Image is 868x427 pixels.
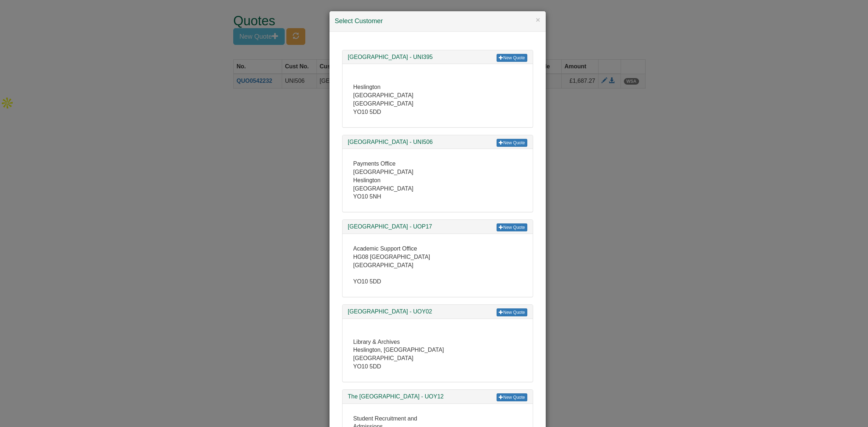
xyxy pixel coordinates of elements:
[497,393,527,401] a: New Quote
[353,161,396,167] span: Payments Office
[353,339,400,345] span: Library & Archives
[353,193,381,200] span: YO10 5NH
[353,177,381,183] span: Heslington
[353,101,414,107] span: [GEOGRAPHIC_DATA]
[348,223,527,230] h3: [GEOGRAPHIC_DATA] - UOP17
[353,84,381,90] span: Heslington
[353,355,414,361] span: [GEOGRAPHIC_DATA]
[353,347,444,353] span: Heslington, [GEOGRAPHIC_DATA]
[497,139,527,147] a: New Quote
[353,254,430,260] span: HG08 [GEOGRAPHIC_DATA]
[348,139,527,145] h3: [GEOGRAPHIC_DATA] - UNI506
[497,308,527,316] a: New Quote
[497,223,527,231] a: New Quote
[353,92,414,98] span: [GEOGRAPHIC_DATA]
[348,54,527,60] h3: [GEOGRAPHIC_DATA] - UNI395
[353,278,381,285] span: YO10 5DD
[335,17,540,26] h4: Select Customer
[353,363,381,370] span: YO10 5DD
[348,308,527,315] h3: [GEOGRAPHIC_DATA] - UOY02
[353,245,417,252] span: Academic Support Office
[353,185,414,192] span: [GEOGRAPHIC_DATA]
[536,16,540,24] button: ×
[353,109,381,115] span: YO10 5DD
[497,54,527,62] a: New Quote
[348,393,527,400] h3: The [GEOGRAPHIC_DATA] - UOY12
[353,415,417,422] span: Student Recruitment and
[353,262,414,268] span: [GEOGRAPHIC_DATA]
[353,169,414,175] span: [GEOGRAPHIC_DATA]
